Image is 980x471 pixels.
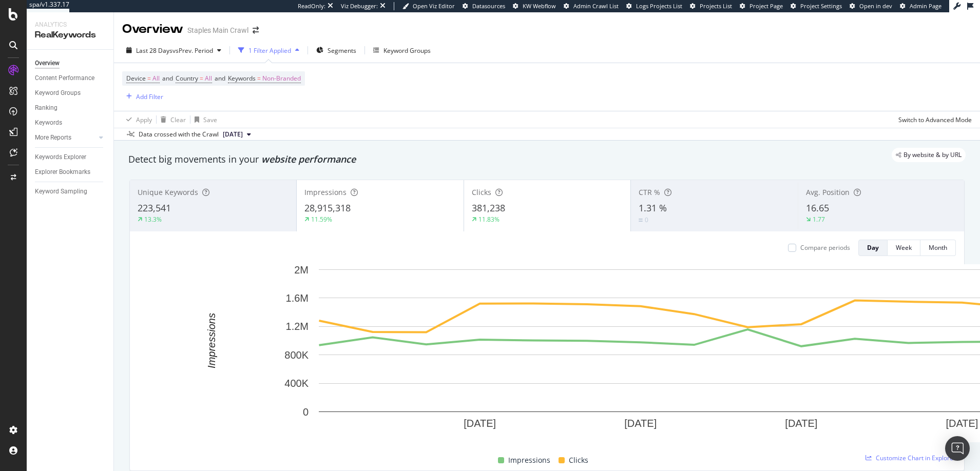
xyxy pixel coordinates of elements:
div: Apply [136,115,152,124]
span: Country [176,74,198,83]
span: Impressions [508,454,550,466]
a: Keyword Groups [35,88,106,99]
div: Compare periods [800,243,850,252]
div: Keyword Sampling [35,186,87,197]
span: Clicks [569,454,588,466]
span: Projects List [700,2,732,10]
div: legacy label [892,148,966,162]
div: Viz Debugger: [341,2,378,10]
span: = [147,74,151,83]
div: Keywords Explorer [35,152,86,163]
button: 1 Filter Applied [234,42,303,58]
div: Content Performance [35,73,94,84]
div: Keyword Groups [383,46,431,55]
span: 16.65 [806,202,829,214]
text: [DATE] [785,418,817,429]
div: Overview [35,58,60,69]
div: Week [896,243,912,252]
a: KW Webflow [513,2,556,10]
text: 800K [284,349,309,361]
button: Apply [122,111,152,128]
div: Add Filter [136,92,163,101]
text: 1.6M [286,292,309,304]
button: Last 28 DaysvsPrev. Period [122,42,225,58]
text: 0 [303,406,309,417]
span: 1.31 % [639,202,667,214]
div: Keyword Groups [35,88,81,99]
span: Impressions [304,187,347,197]
div: Ranking [35,103,57,113]
text: 400K [284,378,309,389]
div: Open Intercom Messenger [945,436,970,461]
span: 223,541 [138,202,171,214]
div: Clear [170,115,186,124]
span: Unique Keywords [138,187,198,197]
a: More Reports [35,132,96,143]
span: 381,238 [472,202,505,214]
a: Admin Crawl List [564,2,619,10]
div: 1.77 [813,215,825,224]
a: Customize Chart in Explorer [866,454,956,462]
div: 13.3% [144,215,162,224]
a: Overview [35,58,106,69]
div: Staples Main Crawl [187,25,248,35]
span: Clicks [472,187,491,197]
span: Avg. Position [806,187,850,197]
span: Admin Crawl List [573,2,619,10]
a: Project Page [740,2,783,10]
text: [DATE] [946,418,978,429]
text: [DATE] [624,418,657,429]
span: CTR % [639,187,660,197]
div: More Reports [35,132,71,143]
div: Analytics [35,21,105,29]
a: Datasources [463,2,505,10]
span: Project Page [750,2,783,10]
text: [DATE] [464,418,496,429]
span: KW Webflow [523,2,556,10]
button: [DATE] [219,128,255,141]
div: 1 Filter Applied [248,46,291,55]
span: Admin Page [910,2,941,10]
a: Keywords Explorer [35,152,106,163]
button: Save [190,111,217,128]
span: Open Viz Editor [413,2,455,10]
button: Month [920,240,956,256]
div: RealKeywords [35,29,105,41]
button: Add Filter [122,90,163,103]
a: Keyword Sampling [35,186,106,197]
span: 28,915,318 [304,202,351,214]
button: Keyword Groups [369,42,435,58]
div: 11.83% [478,215,499,224]
button: Segments [312,42,360,58]
span: All [152,71,160,86]
a: Open Viz Editor [402,2,455,10]
div: Overview [122,21,183,38]
div: Data crossed with the Crawl [139,130,219,139]
a: Project Settings [791,2,842,10]
a: Projects List [690,2,732,10]
span: = [257,74,261,83]
span: Device [126,74,146,83]
div: 0 [645,215,648,224]
text: 2M [294,264,309,275]
a: Admin Page [900,2,941,10]
span: vs Prev. Period [172,46,213,55]
a: Keywords [35,117,106,128]
div: Save [203,115,217,124]
span: Customize Chart in Explorer [876,454,956,462]
span: and [162,74,173,83]
text: 1.2M [286,321,309,332]
span: Keywords [228,74,256,83]
span: Open in dev [859,2,892,10]
div: 11.59% [311,215,332,224]
span: = [200,74,203,83]
button: Day [858,240,888,256]
span: Last 28 Days [136,46,172,55]
a: Content Performance [35,73,106,84]
div: Switch to Advanced Mode [898,115,972,124]
span: Project Settings [800,2,842,10]
a: Logs Projects List [626,2,682,10]
span: Segments [328,46,356,55]
div: ReadOnly: [298,2,325,10]
button: Switch to Advanced Mode [894,111,972,128]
